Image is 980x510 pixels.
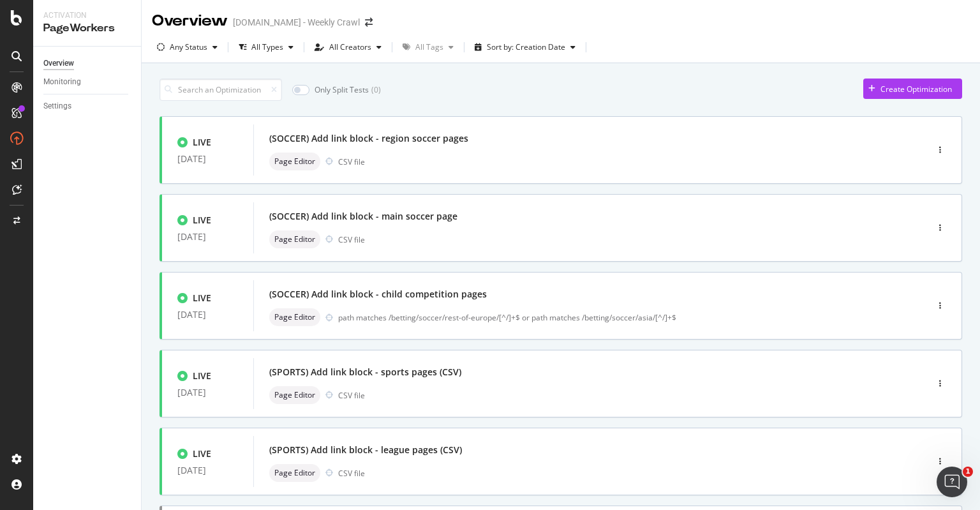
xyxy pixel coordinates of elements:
div: (SPORTS) Add link block - sports pages (CSV) [269,366,461,379]
a: Monitoring [43,75,132,89]
div: LIVE [193,136,211,149]
div: [DATE] [177,465,238,476]
div: [DATE] [177,387,238,398]
div: neutral label [269,308,320,326]
div: LIVE [193,447,211,460]
div: [DATE] [177,310,238,320]
div: All Tags [415,43,443,51]
div: Overview [152,10,228,32]
div: Only Split Tests [315,84,369,95]
div: arrow-right-arrow-left [365,18,373,27]
div: All Creators [329,43,371,51]
span: 1 [963,467,973,477]
a: Settings [43,100,132,113]
button: Create Optimization [863,79,962,99]
input: Search an Optimization [160,79,282,101]
div: (SOCCER) Add link block - main soccer page [269,210,457,223]
div: Sort by: Creation Date [487,43,565,51]
button: All Tags [397,37,459,57]
div: LIVE [193,292,211,304]
iframe: Intercom live chat [937,467,967,497]
div: Any Status [170,43,207,51]
div: neutral label [269,464,320,482]
div: Create Optimization [880,84,952,94]
div: [DOMAIN_NAME] - Weekly Crawl [233,16,360,29]
div: neutral label [269,230,320,248]
div: [DATE] [177,154,238,164]
button: Any Status [152,37,223,57]
div: CSV file [338,156,365,167]
span: Page Editor [274,236,315,243]
div: Settings [43,100,71,113]
div: path matches /betting/soccer/rest-of-europe/[^/]+$ or path matches /betting/soccer/asia/[^/]+$ [338,312,873,323]
div: ( 0 ) [371,84,381,95]
div: CSV file [338,468,365,479]
a: Overview [43,57,132,70]
button: All Types [234,37,299,57]
div: All Types [251,43,283,51]
div: [DATE] [177,232,238,242]
div: Overview [43,57,74,70]
span: Page Editor [274,313,315,321]
button: Sort by: Creation Date [470,37,581,57]
div: LIVE [193,214,211,227]
div: neutral label [269,386,320,404]
div: neutral label [269,153,320,170]
span: Page Editor [274,469,315,477]
div: Activation [43,10,131,21]
div: (SOCCER) Add link block - region soccer pages [269,132,468,145]
div: Monitoring [43,75,81,89]
span: Page Editor [274,158,315,165]
div: (SOCCER) Add link block - child competition pages [269,288,487,301]
div: PageWorkers [43,21,131,36]
span: Page Editor [274,391,315,399]
div: CSV file [338,234,365,245]
div: CSV file [338,390,365,401]
div: (SPORTS) Add link block - league pages (CSV) [269,444,462,456]
button: All Creators [309,37,387,57]
div: LIVE [193,370,211,382]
